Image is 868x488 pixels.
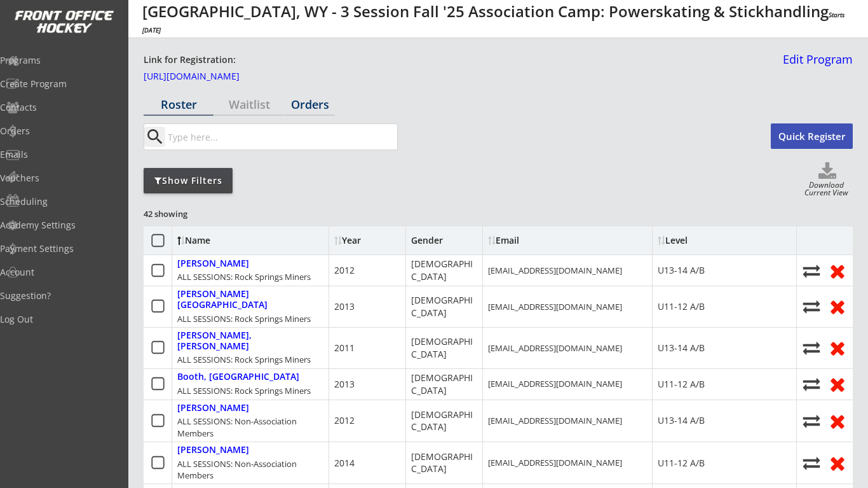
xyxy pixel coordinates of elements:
div: ALL SESSIONS: Rock Springs Miners [177,385,311,396]
div: U11-12 A/B [658,300,705,313]
div: [PERSON_NAME] [177,445,249,456]
div: ALL SESSIONS: Rock Springs Miners [177,354,311,365]
button: Move player [802,375,821,393]
button: Remove from roster (no refund) [827,411,848,431]
div: Show Filters [144,174,233,187]
div: Download Current View [800,181,853,199]
div: [DEMOGRAPHIC_DATA] [411,450,477,475]
div: Roster [144,99,214,110]
div: ALL SESSIONS: Rock Springs Miners [177,271,311,282]
input: Type here... [165,124,397,150]
div: [EMAIL_ADDRESS][DOMAIN_NAME] [488,265,622,276]
div: 2012 [334,264,355,277]
button: Move player [802,298,821,315]
div: Gender [411,236,449,245]
div: [DEMOGRAPHIC_DATA] [411,294,477,319]
div: [EMAIL_ADDRESS][DOMAIN_NAME] [488,415,622,426]
div: Name [177,236,281,245]
div: 2013 [334,300,355,313]
button: Move player [802,454,821,471]
div: U11-12 A/B [658,378,705,391]
div: [PERSON_NAME][GEOGRAPHIC_DATA] [177,289,323,310]
div: [EMAIL_ADDRESS][DOMAIN_NAME] [488,378,622,389]
div: Waitlist [214,99,284,110]
button: Move player [802,262,821,279]
div: Level [658,236,772,245]
div: U11-12 A/B [658,457,705,470]
div: U13-14 A/B [658,264,705,277]
div: 2014 [334,457,355,470]
div: Booth, [GEOGRAPHIC_DATA] [177,372,299,382]
button: Remove from roster (no refund) [827,296,848,316]
button: Quick Register [771,123,853,149]
div: [EMAIL_ADDRESS][DOMAIN_NAME] [488,457,622,468]
div: Year [334,236,400,245]
button: Move player [802,412,821,429]
div: [DEMOGRAPHIC_DATA] [411,335,477,360]
div: [DEMOGRAPHIC_DATA] [411,408,477,433]
button: Remove from roster (no refund) [827,261,848,281]
div: Email [488,236,602,245]
div: ALL SESSIONS: Rock Springs Miners [177,313,311,324]
div: Link for Registration: [144,53,238,67]
div: [PERSON_NAME] [177,258,249,269]
div: U13-14 A/B [658,342,705,354]
div: Orders [285,99,335,110]
div: ALL SESSIONS: Non-Association Members [177,415,323,438]
a: [URL][DOMAIN_NAME] [144,72,271,86]
div: 2012 [334,414,355,427]
a: Edit Program [778,53,853,76]
div: [PERSON_NAME] [177,403,249,414]
div: [DEMOGRAPHIC_DATA] [411,258,477,282]
div: [DEMOGRAPHIC_DATA] [411,372,477,396]
img: FOH%20White%20Logo%20Transparent.png [14,10,114,34]
div: 2013 [334,378,355,391]
div: [GEOGRAPHIC_DATA], WY - 3 Session Fall '25 Association Camp: Powerskating & Stickhandling [142,4,858,34]
div: [EMAIL_ADDRESS][DOMAIN_NAME] [488,301,622,312]
button: Remove from roster (no refund) [827,453,848,473]
div: [EMAIL_ADDRESS][DOMAIN_NAME] [488,342,622,354]
div: 2011 [334,342,355,354]
button: Click to download full roster. Your browser settings may try to block it, check your security set... [802,162,853,181]
button: search [144,127,165,147]
div: [PERSON_NAME], [PERSON_NAME] [177,330,323,352]
div: 42 showing [144,208,235,220]
button: Remove from roster (no refund) [827,374,848,394]
button: Move player [802,339,821,356]
div: U13-14 A/B [658,414,705,427]
div: ALL SESSIONS: Non-Association Members [177,458,323,481]
button: Remove from roster (no refund) [827,338,848,358]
